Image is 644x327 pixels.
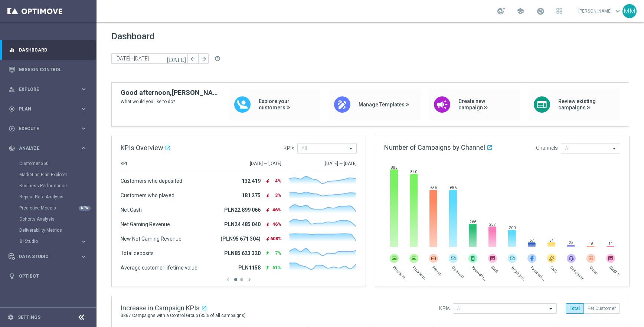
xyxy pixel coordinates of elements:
[19,158,96,169] div: Customer 360
[9,145,80,152] div: Analyze
[19,227,77,233] a: Deliverability Metrics
[8,67,88,73] button: Mission Control
[19,183,77,189] a: Business Performance
[19,60,87,79] a: Mission Control
[19,254,80,259] span: Data Studio
[19,146,80,151] span: Analyze
[19,225,96,236] div: Deliverability Metrics
[19,126,80,131] span: Execute
[9,273,15,280] i: lightbulb
[79,206,91,211] div: NEW
[8,106,88,112] button: gps_fixed Plan keyboard_arrow_right
[20,239,73,244] span: BI Studio
[9,253,80,260] div: Data Studio
[8,254,88,260] button: Data Studio keyboard_arrow_right
[9,106,15,112] i: gps_fixed
[19,194,77,200] a: Repeat Rate Analysis
[9,125,15,132] i: play_circle_outline
[19,191,96,202] div: Repeat Rate Analysis
[9,60,87,79] div: Mission Control
[19,172,77,178] a: Marketing Plan Explorer
[7,314,14,321] i: settings
[80,86,87,93] i: keyboard_arrow_right
[19,161,77,166] a: Customer 360
[80,238,87,245] i: keyboard_arrow_right
[9,125,80,132] div: Execute
[614,7,622,15] span: keyboard_arrow_down
[19,238,88,244] button: BI Studio keyboard_arrow_right
[20,239,80,244] div: BI Studio
[19,214,96,225] div: Cohorts Analysis
[8,145,88,151] button: track_changes Analyze keyboard_arrow_right
[19,87,80,92] span: Explore
[18,315,40,320] a: Settings
[9,145,15,152] i: track_changes
[19,180,96,191] div: Business Performance
[9,40,87,60] div: Dashboard
[19,267,87,286] a: Optibot
[19,202,96,214] div: Predictive Models
[8,86,88,92] button: person_search Explore keyboard_arrow_right
[8,126,88,132] button: play_circle_outline Execute keyboard_arrow_right
[9,267,87,286] div: Optibot
[9,86,80,93] div: Explore
[578,6,622,17] a: [PERSON_NAME]keyboard_arrow_down
[80,253,87,260] i: keyboard_arrow_right
[80,145,87,152] i: keyboard_arrow_right
[19,107,80,111] span: Plan
[19,216,77,222] a: Cohorts Analysis
[8,273,88,279] button: lightbulb Optibot
[8,47,88,53] button: equalizer Dashboard
[80,105,87,112] i: keyboard_arrow_right
[80,125,87,132] i: keyboard_arrow_right
[19,169,96,180] div: Marketing Plan Explorer
[19,40,87,60] a: Dashboard
[19,205,77,211] a: Predictive Models
[516,7,524,15] span: school
[9,86,15,93] i: person_search
[19,236,96,247] div: BI Studio
[9,47,15,53] i: equalizer
[622,4,637,18] div: MM
[9,106,80,112] div: Plan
